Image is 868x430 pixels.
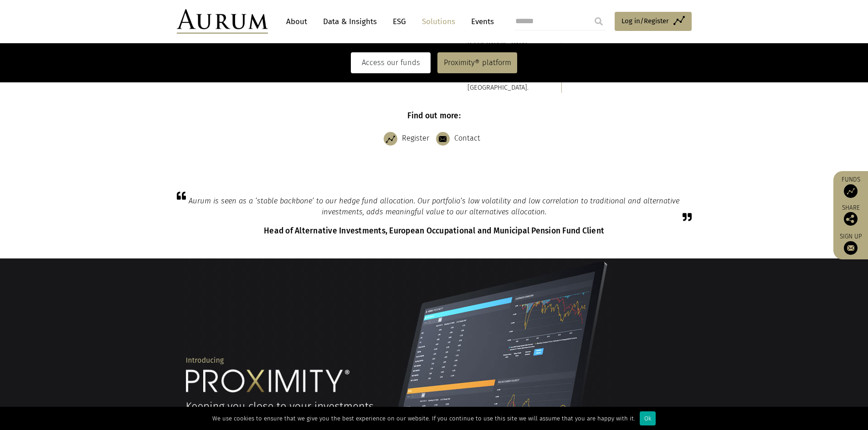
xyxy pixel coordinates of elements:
a: Sign up [838,233,863,255]
img: Sign up to our newsletter [844,241,858,255]
a: Access our funds [351,52,431,73]
img: Aurum [177,9,268,34]
a: ESG [388,13,411,30]
a: Data & Insights [318,13,381,30]
a: Contact [436,127,485,150]
a: Log in/Register [615,12,692,31]
div: Share [838,205,863,226]
div: Ok [640,411,656,425]
input: Submit [590,12,608,30]
span: Log in/Register [621,15,669,26]
a: Proximity® platform [437,52,517,73]
a: Funds [838,176,863,198]
a: Events [467,13,494,30]
img: Access Funds [844,184,858,198]
h6: Find out more: [177,111,692,121]
img: Share this post [844,212,858,226]
h6: Head of Alternative Investments, European Occupational and Municipal Pension Fund Client [177,226,692,236]
blockquote: Aurum is seen as a ‘stable backbone’ to our hedge fund allocation. Our portfolio’s low volatility... [177,196,692,217]
a: Solutions [417,13,460,30]
a: About [282,13,312,30]
a: Register [384,127,434,150]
